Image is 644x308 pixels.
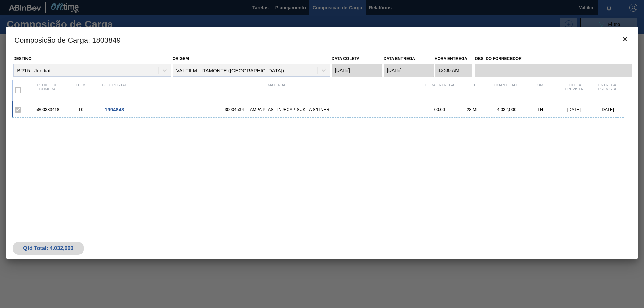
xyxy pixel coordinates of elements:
div: Material [131,83,423,97]
div: Ir para o Pedido [98,107,131,112]
div: 00:00 [423,107,457,112]
div: 5800333418 [31,107,64,112]
div: 28 MIL [457,107,490,112]
span: 30004534 - TAMPA PLAST INJECAP SUKITA S/LINER [131,107,423,112]
label: Origem [173,56,189,61]
div: UM [524,83,557,97]
div: Coleta Prevista [557,83,591,97]
div: 10 [64,107,98,112]
div: [DATE] [557,107,591,112]
input: dd/mm/yyyy [332,64,382,77]
div: Cód. Portal [98,83,131,97]
div: Item [64,83,98,97]
label: Obs. do Fornecedor [475,54,632,64]
input: dd/mm/yyyy [384,64,434,77]
div: Qtd Total: 4.032,000 [18,245,78,251]
div: Pedido de compra [31,83,64,97]
div: [DATE] [591,107,624,112]
h3: Composição de Carga : 1803849 [6,27,638,52]
div: 4.032,000 [490,107,524,112]
label: Destino [13,56,31,61]
div: Quantidade [490,83,524,97]
div: TH [524,107,557,112]
span: 1994848 [105,107,124,112]
label: Data coleta [332,56,360,61]
label: Hora Entrega [435,54,473,64]
div: Lote [457,83,490,97]
label: Data entrega [384,56,415,61]
div: Hora Entrega [423,83,457,97]
div: Entrega Prevista [591,83,624,97]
